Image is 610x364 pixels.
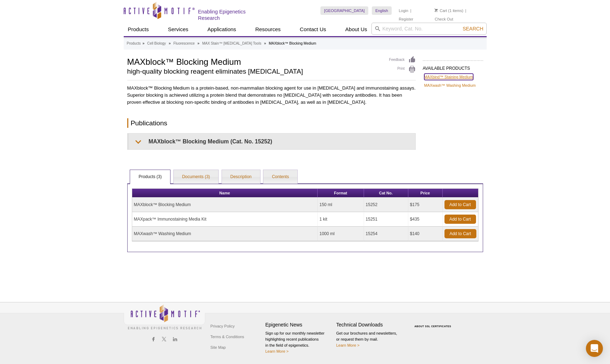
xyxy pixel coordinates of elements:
td: $140 [408,227,443,241]
th: Format [318,189,364,198]
td: $435 [408,212,443,227]
a: Contents [263,170,297,184]
a: Cell Biology [147,40,166,47]
h1: MAXblock™ Blocking Medium [127,56,382,67]
th: Price [408,189,443,198]
td: MAXblock™ Blocking Medium [132,198,318,212]
a: Fluorescence [173,40,195,47]
button: Search [460,25,485,32]
li: » [142,41,145,45]
a: Products [124,23,153,36]
td: 150 ml [318,198,364,212]
a: English [372,6,392,15]
a: Feedback [389,56,416,64]
th: Name [132,189,318,198]
h2: AVAILABLE PRODUCTS [423,60,483,73]
h2: Enabling Epigenetics Research [198,8,269,21]
li: » [197,41,200,45]
p: Sign up for our monthly newsletter highlighting recent publications in the field of epigenetics. [265,330,333,354]
img: Your Cart [435,8,438,12]
td: 15251 [364,212,408,227]
a: Add to Cart [444,215,476,224]
li: | [465,6,466,15]
li: (1 items) [435,6,463,15]
td: 1000 ml [318,227,364,241]
a: Add to Cart [444,200,476,209]
a: Documents (3) [174,170,219,184]
a: Products [127,40,141,47]
td: MAXpack™ Immunostaining Media Kit [132,212,318,227]
li: » [264,41,266,45]
a: Applications [203,23,240,36]
a: Print [389,66,416,73]
a: Contact Us [296,23,330,36]
td: 1 kit [318,212,364,227]
li: MAXblock™ Blocking Medium [269,41,316,45]
td: MAXwash™ Washing Medium [132,227,318,241]
input: Keyword, Cat. No. [371,23,487,35]
a: Add to Cart [444,229,476,238]
h4: Technical Downloads [336,322,404,328]
a: Resources [251,23,285,36]
a: Description [222,170,260,184]
li: | [410,6,411,15]
li: » [169,41,171,45]
p: MAXblock™ Blocking Medium is a protein-based, non-mammalian blocking agent for use in [MEDICAL_DA... [127,85,416,106]
th: Cat No. [364,189,408,198]
p: Get our brochures and newsletters, or request them by mail. [336,330,404,348]
td: 15252 [364,198,408,212]
a: MAXwash™ Washing Medium [424,82,476,89]
a: About Us [341,23,371,36]
a: Terms & Conditions [209,331,246,342]
a: MAX Stain™ [MEDICAL_DATA] Tools [202,40,261,47]
a: [GEOGRAPHIC_DATA] [320,6,368,15]
a: Privacy Policy [209,321,236,331]
a: Services [164,23,193,36]
a: Register [399,17,413,22]
a: Site Map [209,342,228,353]
span: Search [463,26,483,32]
a: ABOUT SSL CERTIFICATES [414,325,451,328]
a: Login [399,8,408,13]
a: Learn More > [265,349,289,353]
a: Learn More > [336,343,360,347]
a: Products (3) [130,170,170,184]
td: $175 [408,198,443,212]
img: Active Motif, [124,302,205,331]
table: Click to Verify - This site chose Symantec SSL for secure e-commerce and confidential communicati... [407,315,460,330]
a: Cart [435,8,447,13]
h2: Publications [127,118,416,128]
td: 15254 [364,227,408,241]
summary: MAXblock™ Blocking Medium (Cat. No. 15252) [129,133,415,149]
a: MAXbind™ Staining Medium [424,74,473,80]
h4: Epigenetic News [265,322,333,328]
a: Check Out [435,17,453,22]
div: Open Intercom Messenger [586,340,603,357]
h2: high-quality blocking reagent eliminates [MEDICAL_DATA] [127,68,382,75]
